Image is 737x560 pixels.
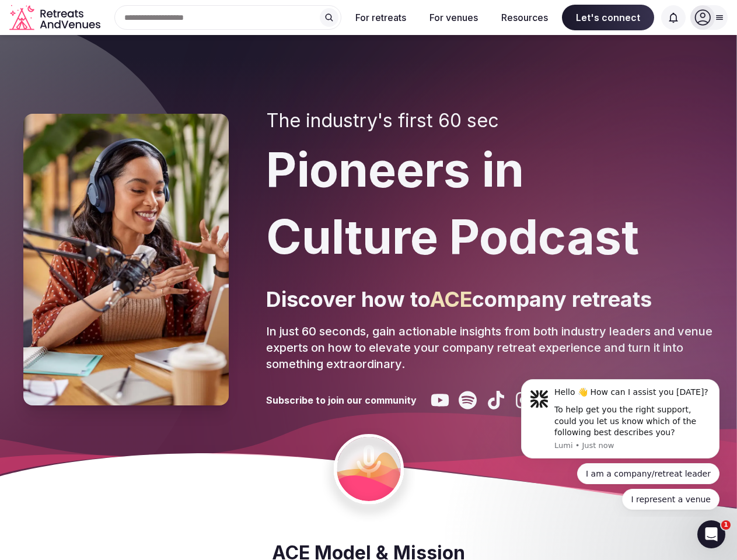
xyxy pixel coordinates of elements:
h1: Pioneers in Culture Podcast [266,136,714,271]
button: For retreats [346,5,415,30]
svg: Retreats and Venues company logo [9,5,103,31]
p: In just 60 seconds, gain actionable insights from both industry leaders and venue experts on how ... [266,323,714,372]
img: Pioneers in Culture Podcast [23,114,229,405]
p: Discover how to company retreats [266,285,714,314]
span: ACE [430,286,472,312]
h2: The industry's first 60 sec [266,110,714,132]
span: Let's connect [562,5,654,30]
a: Visit the homepage [9,5,103,31]
button: Resources [492,5,557,30]
button: For venues [420,5,487,30]
iframe: Intercom live chat [697,520,725,548]
span: 1 [721,520,731,530]
iframe: Intercom notifications message [504,369,737,517]
h3: Subscribe to join our community [266,394,417,407]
